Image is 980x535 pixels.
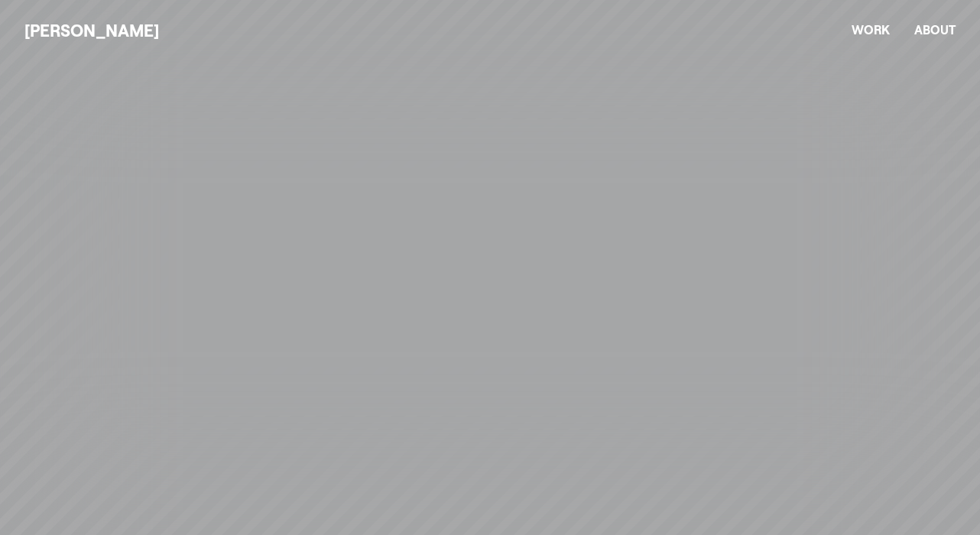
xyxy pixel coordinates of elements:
[49,469,711,524] h2: Currently, I'm the Associate Director of Design at People Inc. designing the home cooking experie...
[852,22,890,37] a: Work
[254,219,657,281] span: [PERSON_NAME]
[24,20,159,41] a: [PERSON_NAME]
[914,22,956,37] a: About
[49,220,711,459] h1: Hello! I'm , a UX Design Leader based in [GEOGRAPHIC_DATA], [GEOGRAPHIC_DATA].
